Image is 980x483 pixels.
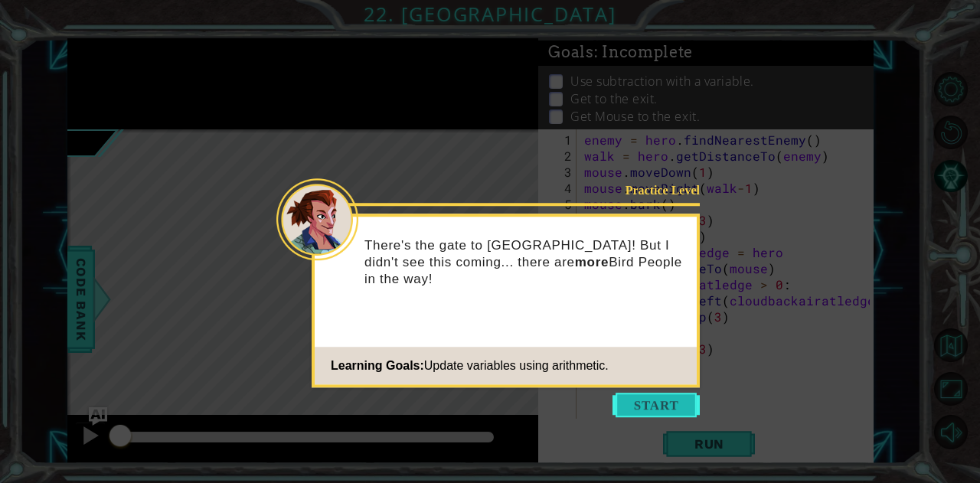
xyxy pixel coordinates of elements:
button: Start [612,393,700,417]
span: Learning Goals: [331,359,424,372]
div: Practice Level [603,182,700,198]
strong: more [575,255,609,269]
span: Update variables using arithmetic. [424,359,609,372]
p: There's the gate to [GEOGRAPHIC_DATA]! But I didn't see this coming... there are Bird People in t... [364,237,686,288]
